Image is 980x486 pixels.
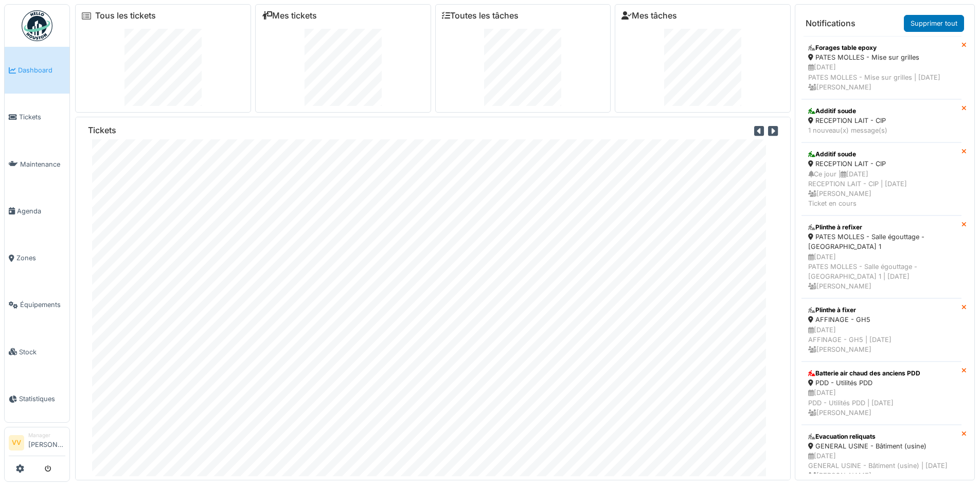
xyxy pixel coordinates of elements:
div: Ce jour | [DATE] RECEPTION LAIT - CIP | [DATE] [PERSON_NAME] Ticket en cours [808,169,955,209]
a: Statistiques [5,375,69,422]
div: Forages table epoxy [808,43,955,52]
a: Plinthe à fixer AFFINAGE - GH5 [DATE]AFFINAGE - GH5 | [DATE] [PERSON_NAME] [801,298,961,362]
span: Agenda [17,206,65,216]
span: Équipements [20,300,65,310]
a: Toutes les tâches [442,11,519,21]
a: Maintenance [5,141,69,188]
div: [DATE] PATES MOLLES - Salle égouttage - [GEOGRAPHIC_DATA] 1 | [DATE] [PERSON_NAME] [808,252,955,292]
div: [DATE] GENERAL USINE - Bâtiment (usine) | [DATE] [PERSON_NAME] [808,451,955,481]
a: Plinthe à refixer PATES MOLLES - Salle égouttage - [GEOGRAPHIC_DATA] 1 [DATE]PATES MOLLES - Salle... [801,215,961,298]
a: Équipements [5,281,69,328]
li: [PERSON_NAME] [28,431,65,454]
h6: Notifications [806,19,856,28]
div: Evacuation reliquats [808,432,955,441]
div: Additif soude [808,106,955,116]
a: Forages table epoxy PATES MOLLES - Mise sur grilles [DATE]PATES MOLLES - Mise sur grilles | [DATE... [801,36,961,99]
div: AFFINAGE - GH5 [808,315,955,325]
div: GENERAL USINE - Bâtiment (usine) [808,441,955,451]
a: Mes tâches [621,11,677,21]
div: [DATE] PDD - Utilités PDD | [DATE] [PERSON_NAME] [808,388,955,418]
div: PATES MOLLES - Mise sur grilles [808,52,955,62]
span: Dashboard [18,65,65,75]
div: PDD - Utilités PDD [808,378,955,388]
a: Tickets [5,94,69,140]
div: Plinthe à refixer [808,223,955,232]
a: Batterie air chaud des anciens PDD PDD - Utilités PDD [DATE]PDD - Utilités PDD | [DATE] [PERSON_N... [801,362,961,425]
span: Stock [19,347,65,357]
li: VV [9,435,24,451]
h6: Tickets [88,125,116,135]
div: PATES MOLLES - Salle égouttage - [GEOGRAPHIC_DATA] 1 [808,232,955,251]
div: [DATE] PATES MOLLES - Mise sur grilles | [DATE] [PERSON_NAME] [808,62,955,92]
a: Agenda [5,188,69,235]
a: Stock [5,329,69,375]
a: Additif soude RECEPTION LAIT - CIP 1 nouveau(x) message(s) [801,99,961,142]
img: Badge_color-CXgf-gQk.svg [22,10,52,41]
div: RECEPTION LAIT - CIP [808,159,955,169]
div: RECEPTION LAIT - CIP [808,116,955,125]
div: Plinthe à fixer [808,305,955,315]
a: Zones [5,235,69,281]
a: Tous les tickets [95,11,156,21]
a: Dashboard [5,47,69,94]
div: 1 nouveau(x) message(s) [808,125,955,135]
div: [DATE] AFFINAGE - GH5 | [DATE] [PERSON_NAME] [808,325,955,355]
span: Tickets [19,112,65,122]
a: Additif soude RECEPTION LAIT - CIP Ce jour |[DATE]RECEPTION LAIT - CIP | [DATE] [PERSON_NAME]Tick... [801,142,961,215]
div: Additif soude [808,150,955,159]
a: Supprimer tout [904,15,964,32]
a: VV Manager[PERSON_NAME] [9,431,65,456]
span: Statistiques [19,394,65,404]
div: Batterie air chaud des anciens PDD [808,369,955,378]
a: Mes tickets [262,11,317,21]
span: Zones [16,253,65,263]
span: Maintenance [20,159,65,169]
div: Manager [28,431,65,439]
